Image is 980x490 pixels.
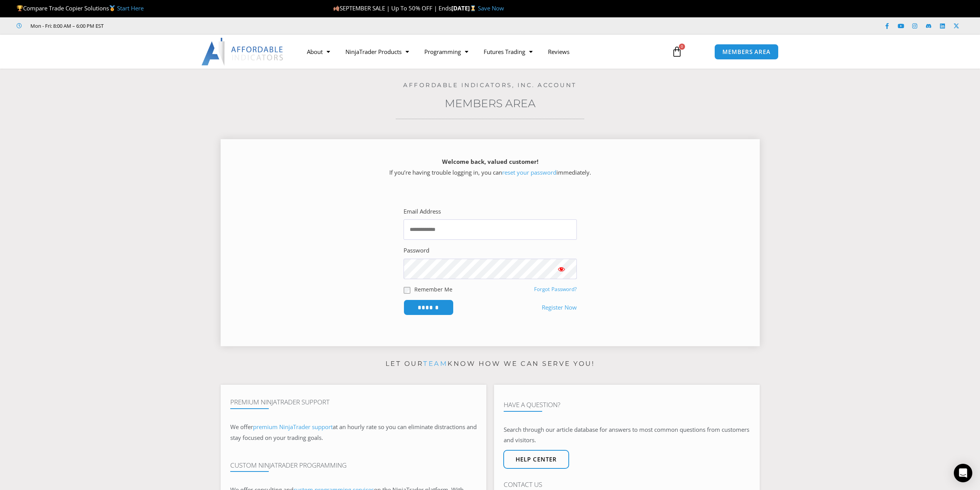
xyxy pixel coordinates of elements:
[28,21,104,30] span: Mon - Fri: 8:00 AM – 6:00 PM EST
[234,157,746,178] p: If you’re having trouble logging in, you can immediately.
[504,481,750,488] h4: Contact Us
[660,40,694,63] a: 0
[504,424,750,446] p: Search through our article database for answers to most common questions from customers and visit...
[542,302,577,313] a: Register Now
[404,206,441,217] label: Email Address
[954,464,972,482] div: Open Intercom Messenger
[423,360,447,367] a: team
[17,4,144,12] span: Compare Trade Copier Solutions
[230,423,477,441] span: at an hourly rate so you can eliminate distractions and stay focused on your trading goals.
[714,44,779,60] a: MEMBERS AREA
[299,43,338,61] a: About
[451,4,478,12] strong: [DATE]
[540,43,577,61] a: Reviews
[679,44,685,50] span: 0
[338,43,417,61] a: NinjaTrader Products
[114,22,230,30] iframe: Customer reviews powered by Trustpilot
[722,49,771,55] span: MEMBERS AREA
[504,401,750,409] h4: Have A Question?
[17,5,23,11] img: 🏆
[503,450,569,469] a: Help center
[478,4,504,12] a: Save Now
[417,43,476,61] a: Programming
[299,43,663,61] nav: Menu
[470,5,476,11] img: ⌛
[333,5,339,11] img: 🍂
[445,97,536,110] a: Members Area
[534,286,577,293] a: Forgot Password?
[404,245,429,256] label: Password
[109,5,115,11] img: 🥇
[414,285,452,293] label: Remember Me
[117,4,144,12] a: Start Here
[230,423,253,431] span: We offer
[403,81,577,89] a: Affordable Indicators, Inc. Account
[476,43,540,61] a: Futures Trading
[230,398,477,406] h4: Premium NinjaTrader Support
[201,38,284,66] img: LogoAI | Affordable Indicators – NinjaTrader
[502,168,556,176] a: reset your password
[230,461,477,469] h4: Custom NinjaTrader Programming
[221,358,760,370] p: Let our know how we can serve you!
[442,158,538,165] strong: Welcome back, valued customer!
[253,423,333,431] a: premium NinjaTrader support
[516,456,557,462] span: Help center
[546,259,577,279] button: Show password
[333,4,451,12] span: SEPTEMBER SALE | Up To 50% OFF | Ends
